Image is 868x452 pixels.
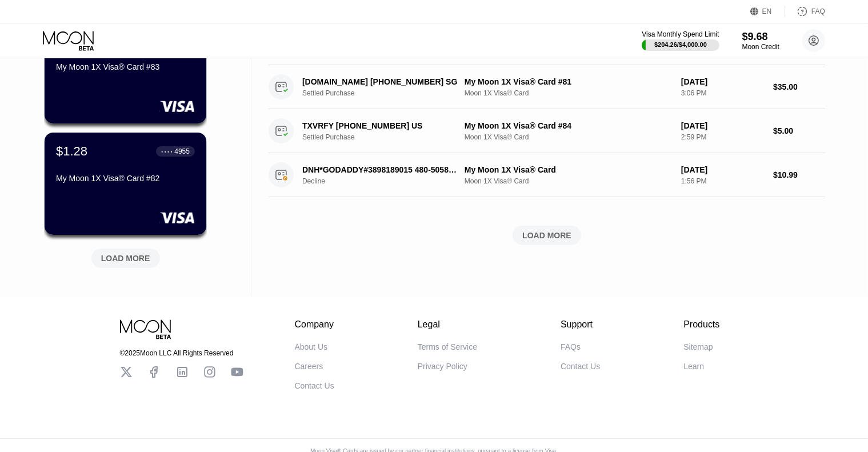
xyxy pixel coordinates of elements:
div: $204.26 / $4,000.00 [654,41,707,48]
div: FAQ [811,7,825,15]
div: My Moon 1X Visa® Card #84 [465,121,672,130]
div: About Us [295,342,328,351]
div: ● ● ● ● [161,150,173,153]
div: $1.28 [56,144,87,159]
div: [DOMAIN_NAME] [PHONE_NUMBER] SG [302,77,459,86]
div: TXVRFY [PHONE_NUMBER] US [302,121,459,130]
div: Contact Us [295,381,334,390]
div: My Moon 1X Visa® Card [465,165,672,174]
div: Privacy Policy [418,362,467,371]
div: Learn [683,362,704,371]
div: Decline [302,177,470,185]
div: Moon Credit [742,43,779,51]
div: FAQs [561,342,581,351]
div: Settled Purchase [302,89,470,97]
div: Moon 1X Visa® Card [465,133,672,141]
div: LOAD MORE [101,253,150,263]
div: Visa Monthly Spend Limit [642,30,719,38]
div: $1.28● ● ● ●4955My Moon 1X Visa® Card #82 [45,133,206,235]
div: Moon 1X Visa® Card [465,177,672,185]
div: [DATE] [681,77,764,86]
div: EN [762,7,772,15]
div: LOAD MORE [522,230,571,241]
div: $0.33● ● ● ●1344My Moon 1X Visa® Card #83 [45,21,206,123]
div: Contact Us [561,362,600,371]
div: Visa Monthly Spend Limit$204.26/$4,000.00 [642,30,719,51]
div: Moon 1X Visa® Card [465,89,672,97]
div: Company [295,319,334,330]
div: 4955 [174,147,190,155]
div: $10.99 [773,170,825,179]
div: My Moon 1X Visa® Card #83 [56,62,195,71]
div: Legal [418,319,477,330]
div: EN [750,6,785,17]
div: DNH*GODADDY#3898189015 480-5058855 USDeclineMy Moon 1X Visa® CardMoon 1X Visa® Card[DATE]1:56 PM$... [269,153,825,197]
div: 2:59 PM [681,133,764,141]
div: Terms of Service [418,342,477,351]
div: Sitemap [683,342,713,351]
div: DNH*GODADDY#3898189015 480-5058855 US [302,165,459,174]
div: $5.00 [773,126,825,135]
div: My Moon 1X Visa® Card #82 [56,174,195,183]
div: $9.68Moon Credit [742,31,779,51]
div: Settled Purchase [302,133,470,141]
div: © 2025 Moon LLC All Rights Reserved [120,349,243,357]
div: FAQ [785,6,825,17]
div: TXVRFY [PHONE_NUMBER] USSettled PurchaseMy Moon 1X Visa® Card #84Moon 1X Visa® Card[DATE]2:59 PM$... [269,109,825,153]
div: [DATE] [681,165,764,174]
div: LOAD MORE [83,244,169,268]
div: Products [683,319,719,330]
div: [DATE] [681,121,764,130]
div: 3:06 PM [681,89,764,97]
div: LOAD MORE [269,226,825,245]
div: My Moon 1X Visa® Card #81 [465,77,672,86]
div: Support [561,319,600,330]
div: $9.68 [742,31,779,43]
div: 1:56 PM [681,177,764,185]
div: [DOMAIN_NAME] [PHONE_NUMBER] SGSettled PurchaseMy Moon 1X Visa® Card #81Moon 1X Visa® Card[DATE]3... [269,65,825,109]
div: Careers [295,362,323,371]
div: $35.00 [773,82,825,91]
